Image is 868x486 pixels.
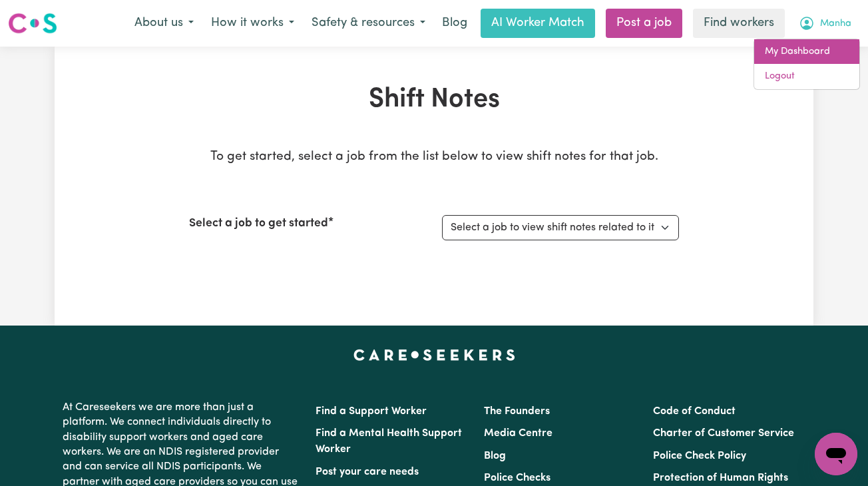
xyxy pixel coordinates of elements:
[189,215,328,232] label: Select a job to get started
[790,9,860,37] button: My Account
[484,428,552,439] a: Media Centre
[653,451,746,461] a: Police Check Policy
[353,350,515,360] a: Careseekers home page
[653,428,794,439] a: Charter of Customer Service
[481,9,595,38] a: AI Worker Match
[754,39,860,90] div: My Account
[693,9,785,38] a: Find workers
[303,9,434,37] button: Safety & resources
[653,406,736,417] a: Code of Conduct
[8,8,57,39] a: Careseekers logo
[434,9,475,38] a: Blog
[8,11,57,35] img: Careseekers logo
[189,84,679,116] h1: Shift Notes
[202,9,303,37] button: How it works
[484,406,550,417] a: The Founders
[316,406,427,417] a: Find a Support Worker
[815,433,857,475] iframe: Button to launch messaging window
[316,467,419,477] a: Post your care needs
[126,9,202,37] button: About us
[316,428,462,455] a: Find a Mental Health Support Worker
[820,17,851,31] span: Manha
[754,39,859,65] a: My Dashboard
[754,64,859,89] a: Logout
[606,9,682,38] a: Post a job
[484,473,550,483] a: Police Checks
[653,473,788,483] a: Protection of Human Rights
[189,148,679,167] p: To get started, select a job from the list below to view shift notes for that job.
[484,451,506,461] a: Blog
